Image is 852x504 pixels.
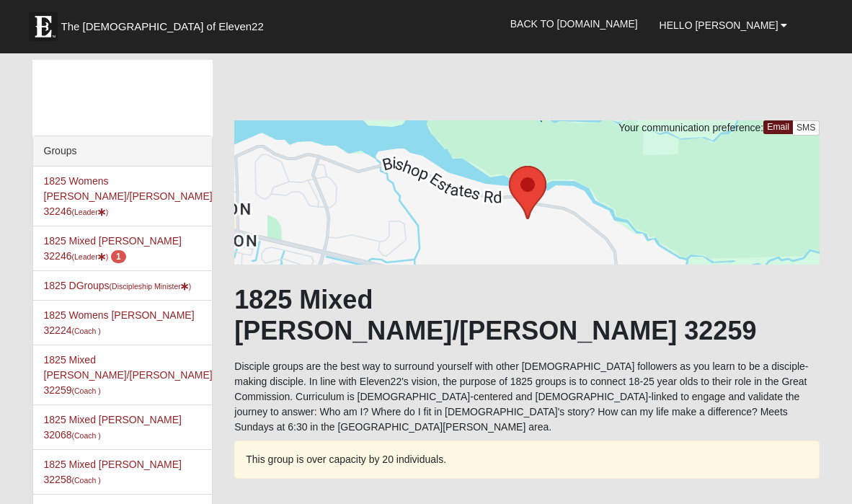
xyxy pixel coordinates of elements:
a: 1825 DGroups(Discipleship Minister) [44,280,192,291]
small: (Discipleship Minister ) [110,282,192,291]
a: 1825 Mixed [PERSON_NAME] 32246(Leader) 1 [44,235,182,262]
a: Back to [DOMAIN_NAME] [500,6,649,42]
a: Hello [PERSON_NAME] [649,7,799,43]
small: (Leader ) [71,252,108,261]
small: (Coach ) [71,327,100,335]
a: 1825 Womens [PERSON_NAME] 32224(Coach ) [44,309,195,336]
a: SMS [792,120,820,136]
span: Hello [PERSON_NAME] [660,19,778,31]
span: number of pending members [111,250,126,263]
small: (Coach ) [71,386,100,395]
a: 1825 Womens [PERSON_NAME]/[PERSON_NAME] 32246(Leader) [44,175,213,217]
span: Your communication preference: [618,122,763,133]
small: (Coach ) [71,431,100,440]
h1: 1825 Mixed [PERSON_NAME]/[PERSON_NAME] 32259 [234,284,820,346]
small: (Leader ) [71,208,108,216]
div: This group is over capacity by 20 individuals. [234,441,820,479]
a: 1825 Mixed [PERSON_NAME]/[PERSON_NAME] 32259(Coach ) [44,354,213,396]
span: The [DEMOGRAPHIC_DATA] of Eleven22 [61,19,264,34]
small: (Coach ) [71,476,100,485]
a: The [DEMOGRAPHIC_DATA] of Eleven22 [22,5,310,41]
a: 1825 Mixed [PERSON_NAME] 32258(Coach ) [44,459,182,485]
div: Groups [33,136,213,167]
img: Eleven22 logo [29,12,58,41]
a: 1825 Mixed [PERSON_NAME] 32068(Coach ) [44,414,182,441]
a: Email [763,120,793,134]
